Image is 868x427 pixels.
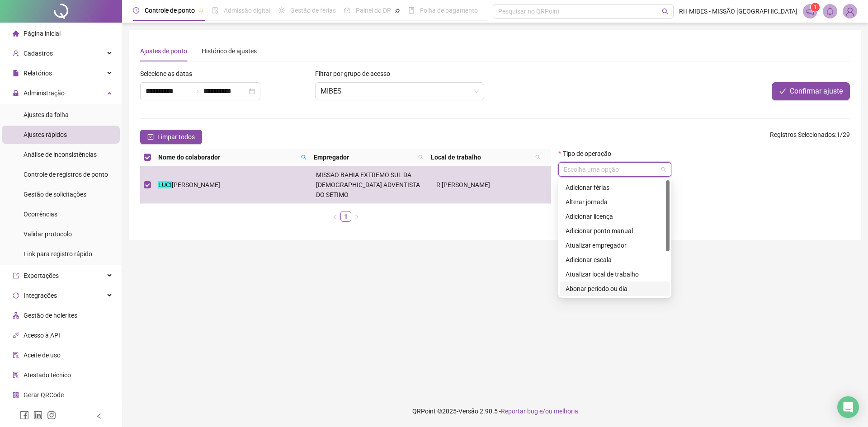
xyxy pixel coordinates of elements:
footer: QRPoint © 2025 - 2.90.5 - [122,395,868,427]
span: search [299,150,308,164]
span: left [332,214,338,220]
span: qrcode [13,392,19,398]
div: Adicionar ponto manual [566,226,664,236]
div: Atualizar local de trabalho [566,269,664,279]
span: search [301,155,307,160]
span: Admissão digital [224,7,270,14]
a: 1 [341,211,351,221]
span: pushpin [198,8,204,14]
span: Nome do colaborador [158,152,297,162]
span: Atestado técnico [24,371,71,379]
span: Painel do DP [356,7,391,14]
span: Página inicial [24,30,61,37]
span: Exportações [24,272,59,279]
div: Adicionar férias [566,183,664,192]
span: : 1 / 29 [770,130,850,144]
label: Tipo de operação [558,149,617,159]
span: file-done [212,7,218,14]
span: bell [826,7,834,15]
div: Alterar jornada [560,195,670,209]
div: Adicionar férias [560,180,670,195]
span: Cadastros [24,50,53,57]
mark: LUCI [158,181,172,188]
button: Confirmar ajuste [772,82,850,100]
li: Página anterior [330,211,340,222]
span: MISSAO BAHIA EXTREMO SUL DA [DEMOGRAPHIC_DATA] ADVENTISTA DO SETIMO [316,171,420,198]
div: Histórico de ajustes [202,46,257,56]
span: audit [13,352,19,358]
span: Limpar todos [157,132,195,142]
span: lock [13,90,19,96]
sup: 1 [811,3,820,12]
button: left [330,211,340,222]
div: Atualizar local de trabalho [560,267,670,282]
span: Empregador [314,152,415,162]
span: file [13,70,19,76]
span: notification [806,7,814,15]
li: Próxima página [351,211,362,222]
span: home [13,30,19,37]
span: check [779,88,786,95]
span: Folha de pagamento [420,7,478,14]
div: Ajustes de ponto [140,46,187,56]
span: Gestão de solicitações [24,191,86,198]
div: Open Intercom Messenger [837,396,859,418]
div: Abonar período ou dia [560,282,670,296]
span: Relatórios [24,70,52,77]
span: api [13,332,19,338]
span: Local de trabalho [431,152,532,162]
span: dashboard [344,7,350,14]
span: check-square [147,134,154,140]
div: Adicionar escala [566,255,664,265]
span: solution [13,372,19,378]
span: Ocorrências [24,211,57,218]
span: sun [278,7,285,14]
span: search [418,155,424,160]
span: search [416,150,425,164]
span: RH MIBES - MISSÃO [GEOGRAPHIC_DATA] [679,6,797,16]
div: Adicionar ponto manual [560,224,670,238]
span: Controle de ponto [145,7,195,14]
span: book [408,7,415,14]
span: search [662,8,669,15]
span: export [13,272,19,279]
span: search [533,150,542,164]
span: Aceite de uso [24,352,61,359]
span: [PERSON_NAME] [172,181,220,188]
span: Análise de inconsistências [24,151,97,158]
span: clock-circle [133,7,139,14]
span: Link para registro rápido [24,250,92,258]
div: Adicionar licença [560,209,670,224]
span: Confirmar ajuste [790,86,843,97]
span: Gerar QRCode [24,391,64,399]
span: Gestão de holerites [24,312,77,319]
span: Versão [458,408,478,415]
img: 71697 [843,5,857,18]
span: left [96,413,102,419]
span: to [193,88,200,95]
span: R [PERSON_NAME] [436,181,490,188]
span: facebook [20,411,29,420]
span: Controle de registros de ponto [24,171,108,178]
span: right [354,214,359,220]
span: linkedin [33,411,42,420]
div: Adicionar escala [560,253,670,267]
label: Filtrar por grupo de acesso [315,69,396,79]
span: Reportar bug e/ou melhoria [501,408,578,415]
span: Ajustes rápidos [24,131,67,138]
span: apartment [13,312,19,319]
span: Administração [24,89,65,97]
span: user-add [13,50,19,56]
div: Atualizar empregador [560,238,670,253]
button: right [351,211,362,222]
span: pushpin [395,8,400,14]
span: instagram [47,411,56,420]
span: swap-right [193,88,200,95]
span: Validar protocolo [24,230,72,238]
label: Selecione as datas [140,69,198,79]
div: Alterar jornada [566,197,664,207]
span: 1 [814,4,817,10]
div: Adicionar licença [566,211,664,221]
span: Integrações [24,292,57,299]
div: Atualizar empregador [566,240,664,250]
